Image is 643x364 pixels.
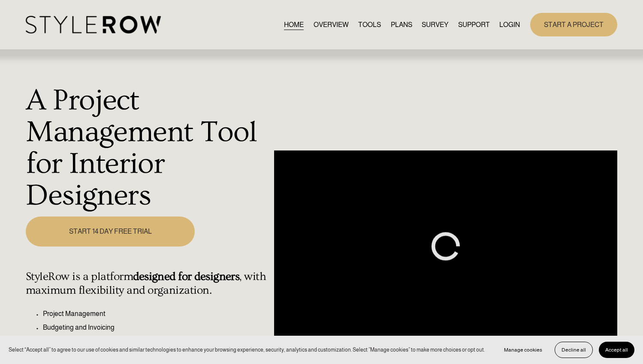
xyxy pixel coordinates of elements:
[43,322,269,333] p: Budgeting and Invoicing
[530,13,617,36] a: START A PROJECT
[133,270,239,283] strong: designed for designers
[458,20,490,30] span: SUPPORT
[458,19,490,30] a: folder dropdown
[555,342,593,358] button: Decline all
[391,19,412,30] a: PLANS
[358,19,381,30] a: TOOLS
[314,19,349,30] a: OVERVIEW
[504,347,542,353] span: Manage cookies
[43,309,269,319] p: Project Management
[605,347,628,353] span: Accept all
[498,342,549,358] button: Manage cookies
[26,16,161,33] img: StyleRow
[284,19,304,30] a: HOME
[26,217,195,247] a: START 14 DAY FREE TRIAL
[499,19,520,30] a: LOGIN
[26,270,269,297] h4: StyleRow is a platform , with maximum flexibility and organization.
[9,346,485,354] p: Select “Accept all” to agree to our use of cookies and similar technologies to enhance your brows...
[26,85,269,212] h1: A Project Management Tool for Interior Designers
[599,342,634,358] button: Accept all
[561,347,586,353] span: Decline all
[422,19,448,30] a: SURVEY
